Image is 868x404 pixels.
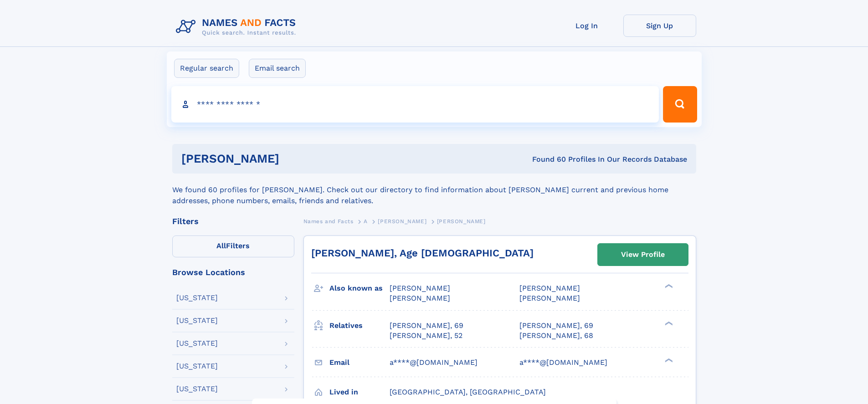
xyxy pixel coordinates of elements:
[437,218,486,225] span: [PERSON_NAME]
[181,153,406,164] h1: [PERSON_NAME]
[663,86,697,123] button: Search Button
[329,355,390,370] h3: Email
[172,217,294,225] div: Filters
[303,215,354,227] a: Names and Facts
[329,384,390,400] h3: Lived in
[550,15,623,37] a: Log In
[663,320,673,326] div: ❯
[172,235,294,257] label: Filters
[390,331,462,341] a: [PERSON_NAME], 52
[390,294,450,302] span: [PERSON_NAME]
[598,244,688,266] a: View Profile
[329,318,390,333] h3: Relatives
[311,247,534,259] a: [PERSON_NAME], Age [DEMOGRAPHIC_DATA]
[406,154,687,164] div: Found 60 Profiles In Our Records Database
[176,385,218,393] div: [US_STATE]
[621,244,665,265] div: View Profile
[390,284,450,292] span: [PERSON_NAME]
[176,363,218,370] div: [US_STATE]
[519,331,593,341] a: [PERSON_NAME], 68
[249,59,306,78] label: Email search
[172,268,294,276] div: Browse Locations
[378,218,426,225] span: [PERSON_NAME]
[171,86,659,123] input: search input
[663,357,673,363] div: ❯
[663,283,673,289] div: ❯
[519,284,580,292] span: [PERSON_NAME]
[329,281,390,296] h3: Also known as
[390,388,546,396] span: [GEOGRAPHIC_DATA], [GEOGRAPHIC_DATA]
[176,340,218,347] div: [US_STATE]
[519,294,580,302] span: [PERSON_NAME]
[216,241,226,250] span: All
[378,215,426,227] a: [PERSON_NAME]
[623,15,696,37] a: Sign Up
[174,59,239,78] label: Regular search
[172,174,696,206] div: We found 60 profiles for [PERSON_NAME]. Check out our directory to find information about [PERSON...
[519,321,593,331] a: [PERSON_NAME], 69
[364,215,368,227] a: A
[364,218,368,225] span: A
[390,321,463,331] a: [PERSON_NAME], 69
[176,294,218,302] div: [US_STATE]
[176,317,218,324] div: [US_STATE]
[172,15,303,39] img: Logo Names and Facts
